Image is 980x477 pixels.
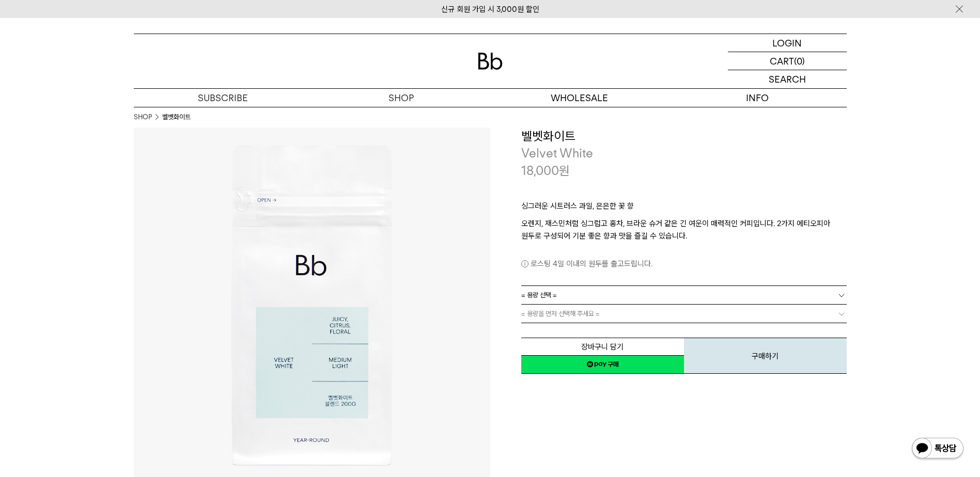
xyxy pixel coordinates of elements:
span: = 용량 선택 = [521,286,557,304]
a: SUBSCRIBE [134,89,312,107]
p: (0) [794,52,805,70]
img: 로고 [478,53,503,70]
a: CART (0) [728,52,847,70]
img: 카카오톡 채널 1:1 채팅 버튼 [911,437,965,462]
a: 신규 회원 가입 시 3,000원 할인 [441,5,539,14]
h3: 벨벳화이트 [521,128,847,145]
p: Velvet White [521,145,847,162]
a: LOGIN [728,34,847,52]
p: CART [770,52,794,70]
p: LOGIN [772,34,802,52]
p: INFO [668,89,847,107]
button: 장바구니 담기 [521,338,684,356]
span: 원 [559,163,570,178]
li: 벨벳화이트 [162,112,191,122]
a: SHOP [134,112,152,122]
p: 싱그러운 시트러스 과일, 은은한 꽃 향 [521,200,847,217]
p: WHOLESALE [490,89,668,107]
p: 오렌지, 재스민처럼 싱그럽고 홍차, 브라운 슈거 같은 긴 여운이 매력적인 커피입니다. 2가지 에티오피아 원두로 구성되어 기분 좋은 향과 맛을 즐길 수 있습니다. [521,217,847,242]
p: SEARCH [769,70,806,88]
a: 새창 [521,355,684,374]
p: 18,000 [521,162,570,180]
p: 로스팅 4일 이내의 원두를 출고드립니다. [521,258,847,270]
span: = 용량을 먼저 선택해 주세요 = [521,305,600,323]
button: 구매하기 [684,338,847,374]
a: SHOP [312,89,490,107]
